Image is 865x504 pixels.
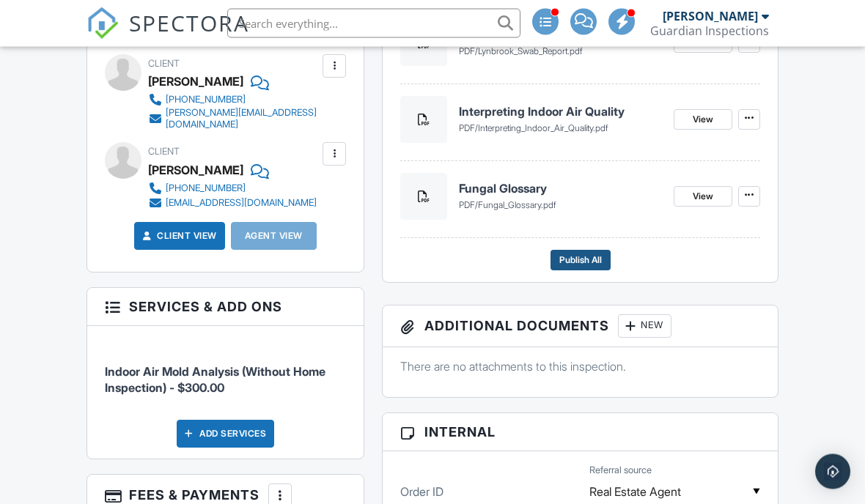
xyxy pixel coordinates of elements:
[86,20,249,51] a: SPECTORA
[815,454,850,489] div: Open Intercom Messenger
[589,464,652,478] label: Referral source
[400,484,443,500] label: Order ID
[148,71,243,93] div: [PERSON_NAME]
[166,94,246,106] div: [PHONE_NUMBER]
[129,7,249,38] span: SPECTORA
[87,289,364,327] h3: Services & Add ons
[105,365,325,396] span: Indoor Air Mold Analysis (Without Home Inspection) - $300.00
[166,108,319,131] div: [PERSON_NAME][EMAIL_ADDRESS][DOMAIN_NAME]
[663,9,758,23] div: [PERSON_NAME]
[86,7,119,40] img: The Best Home Inspection Software - Spectora
[105,338,346,409] li: Service: Indoor Air Mold Analysis (Without Home Inspection)
[148,160,243,182] div: [PERSON_NAME]
[650,23,769,38] div: Guardian Inspections
[148,108,319,131] a: [PERSON_NAME][EMAIL_ADDRESS][DOMAIN_NAME]
[148,182,317,196] a: [PHONE_NUMBER]
[400,359,760,375] p: There are no attachments to this inspection.
[148,93,319,108] a: [PHONE_NUMBER]
[148,147,180,157] span: Client
[618,315,671,338] div: New
[148,59,180,70] span: Client
[166,198,317,210] div: [EMAIL_ADDRESS][DOMAIN_NAME]
[177,420,274,448] div: Add Services
[383,306,778,348] h3: Additional Documents
[166,183,246,195] div: [PHONE_NUMBER]
[139,229,217,244] a: Client View
[383,414,778,452] h3: Internal
[148,196,317,211] a: [EMAIL_ADDRESS][DOMAIN_NAME]
[227,9,520,38] input: Search everything...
